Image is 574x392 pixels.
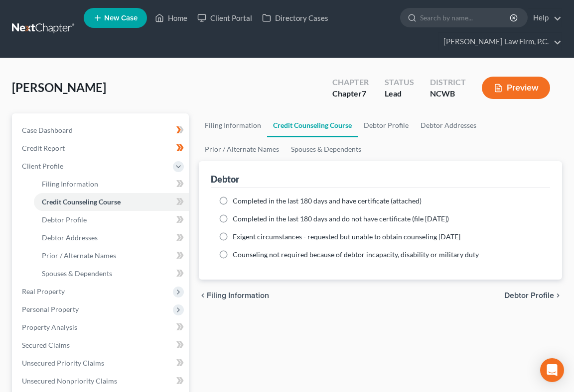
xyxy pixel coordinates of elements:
[554,292,562,299] i: chevron_right
[504,292,554,299] span: Debtor Profile
[430,77,466,88] div: District
[358,113,415,137] a: Debtor Profile
[22,341,70,349] span: Secured Claims
[42,233,98,242] span: Debtor Addresses
[211,173,239,185] div: Debtor
[528,9,562,27] a: Help
[14,121,189,139] a: Case Dashboard
[233,214,449,223] span: Completed in the last 180 days and do not have certificate (file [DATE])
[285,137,367,161] a: Spouses & Dependents
[22,323,77,331] span: Property Analysis
[14,354,189,372] a: Unsecured Priority Claims
[233,250,479,259] span: Counseling not required because of debtor incapacity, disability or military duty
[199,113,267,137] a: Filing Information
[207,292,269,299] span: Filing Information
[42,180,98,188] span: Filing Information
[34,265,189,283] a: Spouses & Dependents
[430,88,466,99] div: NCWB
[332,77,369,88] div: Chapter
[22,377,117,385] span: Unsecured Nonpriority Claims
[22,126,73,134] span: Case Dashboard
[22,287,65,295] span: Real Property
[199,137,285,161] a: Prior / Alternate Names
[385,88,414,99] div: Lead
[42,269,112,278] span: Spouses & Dependents
[42,197,121,206] span: Credit Counseling Course
[34,247,189,265] a: Prior / Alternate Names
[233,196,422,205] span: Completed in the last 180 days and have certificate (attached)
[420,8,511,27] input: Search by name...
[22,162,63,170] span: Client Profile
[22,144,65,152] span: Credit Report
[12,80,106,95] span: [PERSON_NAME]
[14,372,189,390] a: Unsecured Nonpriority Claims
[34,211,189,229] a: Debtor Profile
[42,215,87,224] span: Debtor Profile
[14,336,189,354] a: Secured Claims
[257,9,333,27] a: Directory Cases
[438,33,562,51] a: [PERSON_NAME] Law Firm, P.C.
[104,14,138,22] span: New Case
[150,9,192,27] a: Home
[34,193,189,211] a: Credit Counseling Course
[540,358,564,382] div: Open Intercom Messenger
[332,88,369,99] div: Chapter
[22,305,79,313] span: Personal Property
[385,77,414,88] div: Status
[34,175,189,193] a: Filing Information
[14,139,189,157] a: Credit Report
[482,77,550,99] button: Preview
[34,229,189,247] a: Debtor Addresses
[14,318,189,336] a: Property Analysis
[199,292,207,299] i: chevron_left
[233,232,460,241] span: Exigent circumstances - requested but unable to obtain counseling [DATE]
[362,89,366,98] span: 7
[415,113,482,137] a: Debtor Addresses
[192,9,257,27] a: Client Portal
[199,292,269,299] button: chevron_left Filing Information
[42,251,116,260] span: Prior / Alternate Names
[22,359,104,367] span: Unsecured Priority Claims
[504,292,562,299] button: Debtor Profile chevron_right
[267,113,358,137] a: Credit Counseling Course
